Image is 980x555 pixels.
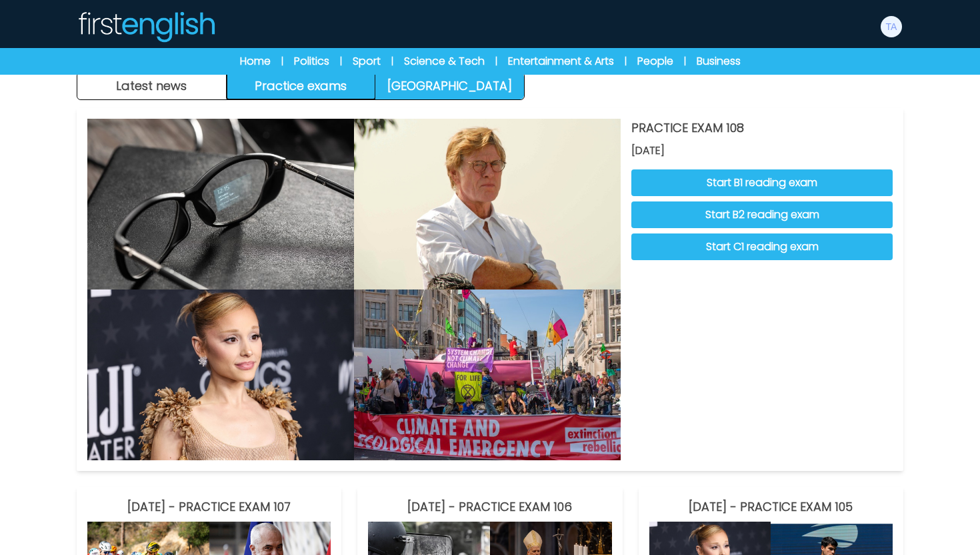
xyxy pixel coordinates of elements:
img: PRACTICE EXAM 108 [354,119,621,290]
button: Practice exams [227,73,376,99]
img: PRACTICE EXAM 108 [354,290,621,460]
span: | [340,55,342,68]
span: | [495,55,497,68]
span: | [281,55,283,68]
a: Sport [353,53,381,69]
span: [DATE] [631,143,893,159]
button: Latest news [77,73,227,99]
span: | [625,55,627,68]
h3: PRACTICE EXAM 108 [631,119,893,137]
h3: [DATE] - PRACTICE EXAM 106 [368,498,611,516]
span: | [391,55,393,68]
h3: [DATE] - PRACTICE EXAM 107 [87,498,331,516]
a: [GEOGRAPHIC_DATA] [375,73,524,99]
button: Start C1 reading exam [631,233,893,260]
img: PRACTICE EXAM 108 [87,290,354,460]
a: Entertainment & Arts [508,53,614,69]
a: People [637,53,673,69]
a: Business [697,53,741,69]
img: T All1 [881,16,902,37]
img: Logo [77,11,215,43]
a: Politics [294,53,329,69]
h3: [DATE] - PRACTICE EXAM 105 [649,498,893,516]
span: | [684,55,686,68]
img: PRACTICE EXAM 108 [87,119,354,290]
button: Start B2 reading exam [631,201,893,228]
a: Science & Tech [404,53,485,69]
button: Start B1 reading exam [631,169,893,196]
a: Home [240,53,271,69]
